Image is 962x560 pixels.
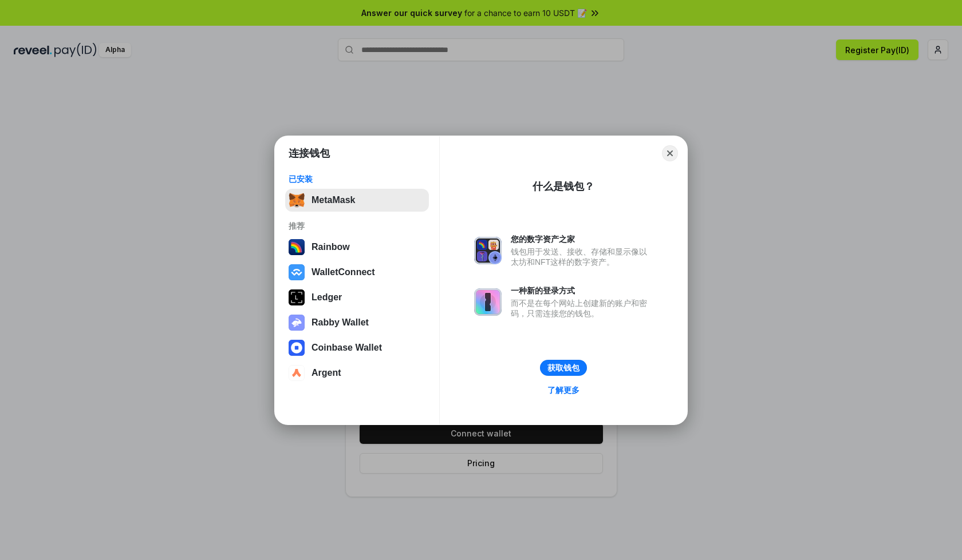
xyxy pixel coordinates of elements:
[285,261,429,284] button: WalletConnect
[312,343,382,353] div: Coinbase Wallet
[312,195,355,205] div: MetaMask
[511,234,653,244] div: 您的数字资产之家
[312,317,369,328] div: Rabby Wallet
[312,267,375,277] div: WalletConnect
[289,174,425,184] div: 已安装
[547,363,579,373] div: 获取钱包
[289,221,425,231] div: 推荐
[511,247,653,267] div: 钱包用于发送、接收、存储和显示像以太坊和NFT这样的数字资产。
[285,236,429,259] button: Rainbow
[547,385,579,395] div: 了解更多
[289,365,305,381] img: svg+xml,%3Csvg%20width%3D%2228%22%20height%3D%2228%22%20viewBox%3D%220%200%2028%2028%22%20fill%3D...
[285,286,429,309] button: Ledger
[285,311,429,334] button: Rabby Wallet
[511,298,653,319] div: 而不是在每个网站上创建新的账户和密码，只需连接您的钱包。
[289,289,305,305] img: svg+xml,%3Csvg%20xmlns%3D%22http%3A%2F%2Fwww.w3.org%2F2000%2Fsvg%22%20width%3D%2228%22%20height%3...
[511,285,653,296] div: 一种新的登录方式
[289,239,305,255] img: svg+xml,%3Csvg%20width%3D%22120%22%20height%3D%22120%22%20viewBox%3D%220%200%20120%20120%22%20fil...
[474,237,502,264] img: svg+xml,%3Csvg%20xmlns%3D%22http%3A%2F%2Fwww.w3.org%2F2000%2Fsvg%22%20fill%3D%22none%22%20viewBox...
[289,264,305,280] img: svg+xml,%3Csvg%20width%3D%2228%22%20height%3D%2228%22%20viewBox%3D%220%200%2028%2028%22%20fill%3D...
[312,242,350,252] div: Rainbow
[285,336,429,359] button: Coinbase Wallet
[533,180,594,193] div: 什么是钱包？
[540,360,587,376] button: 获取钱包
[289,192,305,208] img: svg+xml,%3Csvg%20fill%3D%22none%22%20height%3D%2233%22%20viewBox%3D%220%200%2035%2033%22%20width%...
[541,383,586,398] a: 了解更多
[285,189,429,212] button: MetaMask
[312,368,341,378] div: Argent
[289,315,305,331] img: svg+xml,%3Csvg%20xmlns%3D%22http%3A%2F%2Fwww.w3.org%2F2000%2Fsvg%22%20fill%3D%22none%22%20viewBox...
[289,146,330,160] h1: 连接钱包
[474,288,502,316] img: svg+xml,%3Csvg%20xmlns%3D%22http%3A%2F%2Fwww.w3.org%2F2000%2Fsvg%22%20fill%3D%22none%22%20viewBox...
[312,292,342,303] div: Ledger
[662,145,678,161] button: Close
[285,362,429,384] button: Argent
[289,340,305,356] img: svg+xml,%3Csvg%20width%3D%2228%22%20height%3D%2228%22%20viewBox%3D%220%200%2028%2028%22%20fill%3D...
